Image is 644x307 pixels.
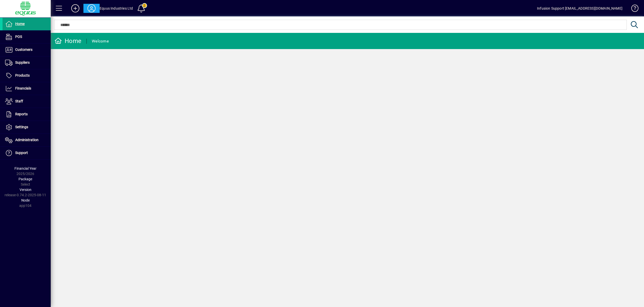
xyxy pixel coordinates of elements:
button: Add [67,4,83,13]
a: Suppliers [3,56,51,69]
span: Customers [15,48,32,52]
div: Home [55,37,81,45]
span: Settings [15,125,28,129]
span: Package [19,177,32,181]
a: Settings [3,121,51,134]
a: Administration [3,134,51,146]
button: Profile [83,4,100,13]
span: Support [15,151,28,155]
span: Suppliers [15,60,30,64]
div: Equus Industries Ltd [100,4,133,12]
a: Reports [3,108,51,121]
span: Administration [15,138,39,142]
span: Products [15,73,30,77]
span: Financial Year [14,166,37,170]
a: Customers [3,43,51,56]
a: Products [3,69,51,82]
a: Staff [3,95,51,108]
a: POS [3,31,51,43]
span: Version [20,188,31,192]
span: Reports [15,112,28,116]
span: Home [15,22,25,26]
a: Knowledge Base [628,1,638,17]
div: Infusion Support [EMAIL_ADDRESS][DOMAIN_NAME] [537,4,622,12]
span: POS [15,35,22,39]
a: Financials [3,82,51,95]
a: Support [3,147,51,159]
span: Node [21,198,30,202]
span: Staff [15,99,23,103]
span: Financials [15,86,31,90]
